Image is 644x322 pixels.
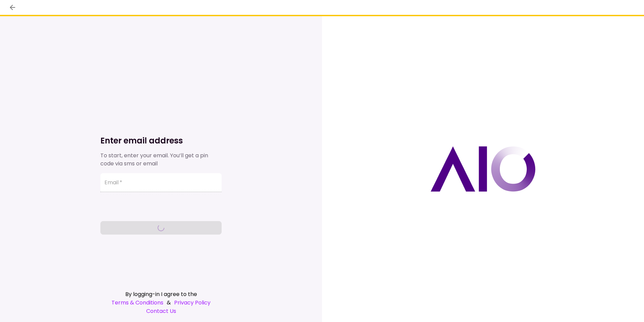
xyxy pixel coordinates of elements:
a: Terms & Conditions [111,298,163,307]
a: Contact Us [100,307,222,315]
img: AIO logo [430,146,536,192]
h1: Enter email address [100,135,222,146]
a: Privacy Policy [174,298,211,307]
div: By logging-in I agree to the [100,290,222,298]
button: back [7,2,18,13]
div: & [100,298,222,307]
div: To start, enter your email. You’ll get a pin code via sms or email [100,152,222,168]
